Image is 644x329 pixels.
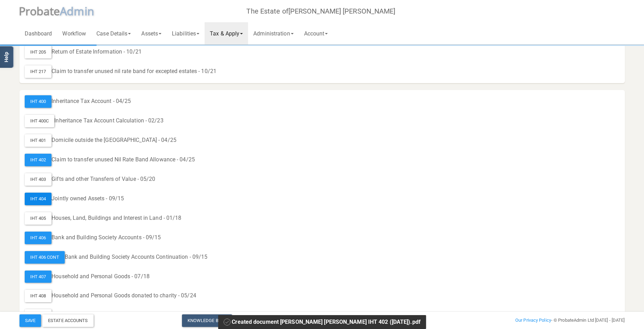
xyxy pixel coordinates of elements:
[25,271,620,283] div: Household and Personal Goods - 07/18
[515,318,551,323] a: Our Privacy Policy
[25,251,65,264] div: IHT 406 Cont
[60,3,94,18] span: A
[25,95,620,108] div: Inheritance Tax Account - 04/25
[424,316,630,324] div: - © ProbateAdmin Ltd [DATE] - [DATE]
[182,314,232,327] a: Knowledge Base
[25,115,620,127] div: Inheritance Tax Account Calculation - 02/23
[232,319,421,325] span: Created document [PERSON_NAME] [PERSON_NAME] IHT 402 ([DATE]).pdf
[67,3,94,18] span: dmin
[25,46,52,58] div: IHT 205
[19,3,60,18] span: P
[25,173,52,186] div: IHT 403
[57,22,91,45] a: Workflow
[25,193,52,205] div: IHT 404
[19,314,41,327] button: Save
[42,314,94,327] div: Estate Accounts
[25,115,55,127] div: IHT 400C
[136,22,167,45] a: Assets
[25,212,52,225] div: IHT 405
[25,65,620,78] div: Claim to transfer unused nil rate band for excepted estates - 10/21
[25,154,52,166] div: IHT 402
[91,22,136,45] a: Case Details
[25,232,620,244] div: Bank and Building Society Accounts - 09/15
[25,309,620,322] div: Pensions - 09/23
[299,22,333,45] a: Account
[25,193,620,205] div: Jointly owned Assets - 09/15
[25,290,620,302] div: Household and Personal Goods donated to charity - 05/24
[25,154,620,166] div: Claim to transfer unused Nil Rate Band Allowance - 04/25
[25,3,60,18] span: robate
[25,173,620,186] div: Gifts and other Transfers of Value - 05/20
[19,22,57,45] a: Dashboard
[25,212,620,225] div: Houses, Land, Buildings and Interest in Land - 01/18
[205,22,248,45] a: Tax & Apply
[25,271,52,283] div: IHT 407
[25,65,52,78] div: IHT 217
[167,22,205,45] a: Liabilities
[25,309,52,322] div: IHT 409
[25,290,52,302] div: IHT 408
[25,134,620,147] div: Domicile outside the [GEOGRAPHIC_DATA] - 04/25
[25,95,52,108] div: IHT 400
[25,251,620,264] div: Bank and Building Society Accounts Continuation - 09/15
[248,22,299,45] a: Administration
[25,46,620,58] div: Return of Estate Information - 10/21
[25,232,52,244] div: IHT 406
[25,134,52,147] div: IHT 401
